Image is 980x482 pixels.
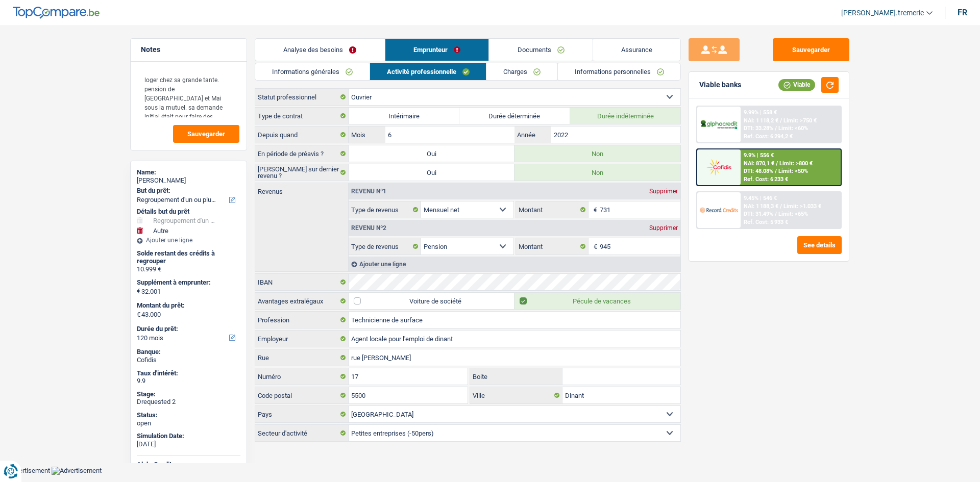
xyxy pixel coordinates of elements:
[744,133,793,140] div: Ref. Cost: 6 294,2 €
[137,208,240,216] div: Détails but du prêt
[137,432,240,440] div: Simulation Date:
[775,211,777,217] span: /
[255,108,349,124] label: Type de contrat
[486,63,557,80] a: Charges
[255,164,349,181] label: [PERSON_NAME] sur dernier revenu ?
[514,126,551,143] label: Année
[551,126,680,143] input: AAAA
[349,126,385,143] label: Mois
[370,63,486,80] a: Activité professionnelle
[470,387,563,403] label: Ville
[744,160,774,167] span: NAI: 870,1 €
[514,293,680,309] label: Pécule de vacances
[744,168,773,174] span: DTI: 48.08%
[780,117,782,124] span: /
[255,331,349,347] label: Employeur
[349,108,459,124] label: Intérimaire
[775,125,777,132] span: /
[173,125,239,143] button: Sauvegarder
[744,109,777,116] div: 9.99% | 558 €
[255,145,349,162] label: En période de préavis ?
[385,39,489,61] a: Emprunteur
[780,203,782,210] span: /
[349,293,514,309] label: Voiture de société
[255,406,349,422] label: Pays
[778,125,808,132] span: Limit: <60%
[137,356,240,364] div: Cofidis
[558,63,681,80] a: Informations personnelles
[255,349,349,366] label: Rue
[700,158,738,176] img: Cofidis
[137,265,240,273] div: 10.999 €
[349,257,680,271] div: Ajouter une ligne
[255,387,349,403] label: Code postal
[778,79,815,90] div: Viable
[700,200,738,219] img: Record Credits
[647,188,680,194] div: Supprimer
[744,152,774,159] div: 9.9% | 556 €
[137,187,238,195] label: But du prêt:
[647,225,680,231] div: Supprimer
[52,467,102,475] img: Advertisement
[137,398,240,406] div: Drequested 2
[137,301,238,310] label: Montant du prêt:
[744,195,777,201] div: 9.45% | 546 €
[589,201,600,218] span: €
[137,278,238,287] label: Supplément à emprunter:
[783,203,821,210] span: Limit: >1.033 €
[744,117,778,124] span: NAI: 1 118,2 €
[349,238,421,255] label: Type de revenus
[137,348,240,356] div: Banque:
[744,203,778,210] span: NAI: 1 188,3 €
[137,168,240,176] div: Name:
[255,425,349,441] label: Secteur d'activité
[349,188,389,194] div: Revenu nº1
[137,390,240,398] div: Stage:
[841,9,924,17] span: [PERSON_NAME].tremerie
[516,238,589,255] label: Montant
[514,164,680,181] label: Non
[137,311,140,319] span: €
[255,89,349,105] label: Statut professionnel
[137,419,240,427] div: open
[137,440,240,448] div: [DATE]
[783,117,817,124] span: Limit: >750 €
[255,183,348,195] label: Revenus
[779,160,813,167] span: Limit: >800 €
[744,211,773,217] span: DTI: 31.49%
[516,201,589,218] label: Montant
[778,211,808,217] span: Limit: <65%
[255,312,349,328] label: Profession
[137,461,240,469] div: AlphaCredit:
[255,63,370,80] a: Informations générales
[776,160,778,167] span: /
[255,368,349,385] label: Numéro
[349,201,421,218] label: Type de revenus
[385,126,514,143] input: MM
[137,369,240,377] div: Taux d'intérêt:
[137,176,240,185] div: [PERSON_NAME]
[775,168,777,174] span: /
[137,411,240,419] div: Status:
[255,39,385,61] a: Analyse des besoins
[589,238,600,255] span: €
[459,108,570,124] label: Durée déterminée
[137,377,240,385] div: 9.9
[744,219,788,225] div: Ref. Cost: 5 933 €
[744,176,788,183] div: Ref. Cost: 6 233 €
[744,125,773,132] span: DTI: 33.28%
[255,274,349,290] label: IBAN
[349,164,514,181] label: Oui
[137,237,240,244] div: Ajouter une ligne
[514,145,680,162] label: Non
[570,108,681,124] label: Durée indéterminée
[137,287,140,295] span: €
[255,126,349,143] label: Depuis quand
[137,249,240,265] div: Solde restant des crédits à regrouper
[958,8,967,17] div: fr
[489,39,593,61] a: Documents
[187,131,225,137] span: Sauvegarder
[349,225,389,231] div: Revenu nº2
[137,325,238,333] label: Durée du prêt:
[778,168,808,174] span: Limit: <50%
